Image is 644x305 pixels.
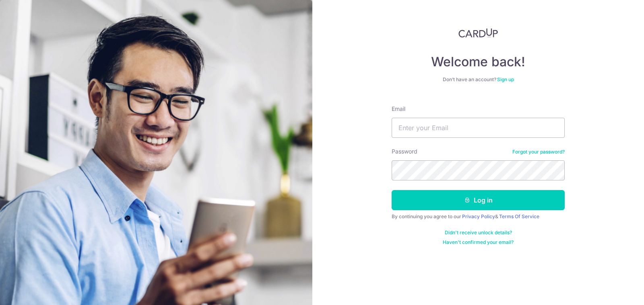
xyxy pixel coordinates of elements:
input: Enter your Email [392,118,565,138]
a: Didn't receive unlock details? [445,229,512,236]
button: Log in [392,190,565,210]
h4: Welcome back! [392,54,565,70]
a: Privacy Policy [462,213,495,219]
label: Email [392,105,405,113]
a: Terms Of Service [499,213,539,219]
div: Don’t have an account? [392,76,565,83]
img: CardUp Logo [458,28,498,38]
a: Forgot your password? [512,149,565,155]
a: Sign up [497,76,514,82]
label: Password [392,147,417,156]
a: Haven't confirmed your email? [443,239,514,246]
div: By continuing you agree to our & [392,213,565,220]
